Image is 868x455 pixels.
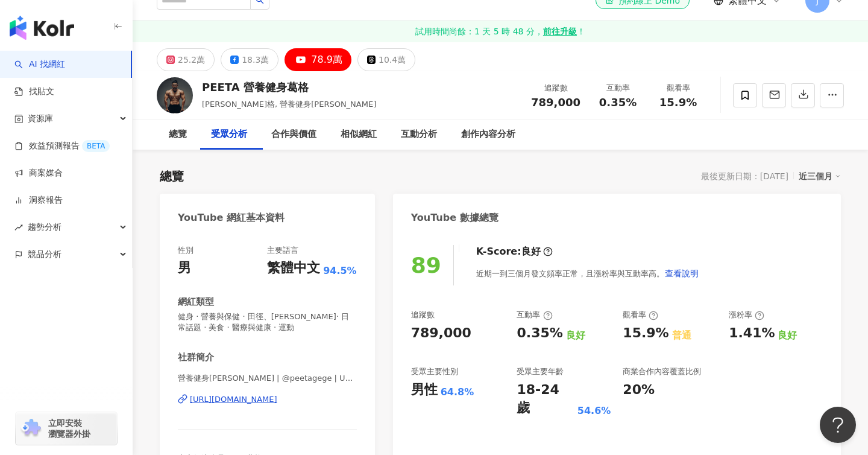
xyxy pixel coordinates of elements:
div: 受眾分析 [211,127,247,142]
span: 趨勢分析 [28,214,61,241]
a: searchAI 找網紅 [14,59,65,71]
div: 良好 [566,329,585,342]
a: 找貼文 [14,86,54,98]
div: YouTube 數據總覽 [411,211,498,224]
iframe: Help Scout Beacon - Open [820,407,856,443]
button: 25.2萬 [157,48,215,71]
div: 18.3萬 [242,51,269,68]
span: 競品分析 [28,241,61,268]
div: 漲粉率 [729,310,764,320]
div: 受眾主要年齡 [517,366,564,377]
button: 78.9萬 [285,48,351,71]
span: [PERSON_NAME]格, 營養健身[PERSON_NAME] [202,100,376,109]
img: chrome extension [19,419,43,438]
div: 合作與價值 [271,127,316,142]
button: 10.4萬 [357,48,415,71]
div: 普通 [672,329,691,342]
a: 效益預測報告BETA [14,140,110,152]
div: 商業合作內容覆蓋比例 [623,366,701,377]
div: 20% [623,381,655,399]
div: 1.41% [729,324,775,343]
div: 觀看率 [623,310,658,320]
div: 男性 [411,381,438,399]
div: 0.35% [517,324,562,343]
span: 94.5% [323,264,357,278]
div: 789,000 [411,324,471,343]
img: logo [10,16,74,40]
div: 互動率 [517,310,552,320]
div: 男 [178,259,191,278]
div: 良好 [521,245,541,258]
div: 受眾主要性別 [411,366,458,377]
div: 10.4萬 [379,51,406,68]
div: PEETA 營養健身葛格 [202,80,376,95]
strong: 前往升級 [543,25,577,37]
span: rise [14,223,23,232]
div: 近期一到三個月發文頻率正常，且漲粉率與互動率高。 [476,261,699,285]
a: 洞察報告 [14,194,63,206]
div: K-Score : [476,245,553,258]
div: 近三個月 [799,168,841,184]
div: 主要語言 [267,245,298,256]
div: 總覽 [169,127,187,142]
span: 立即安裝 瀏覽器外掛 [48,418,90,439]
a: [URL][DOMAIN_NAME] [178,394,357,405]
span: 資源庫 [28,105,53,132]
a: 試用時間尚餘：1 天 5 時 48 分，前往升級！ [133,21,868,42]
a: chrome extension立即安裝 瀏覽器外掛 [16,412,117,445]
img: KOL Avatar [157,77,193,113]
div: 網紅類型 [178,296,214,308]
div: 25.2萬 [178,51,205,68]
a: 商案媒合 [14,167,63,179]
div: 15.9% [623,324,668,343]
div: 性別 [178,245,193,256]
div: 89 [411,253,441,278]
div: 追蹤數 [411,310,435,320]
div: 相似網紅 [341,127,377,142]
div: 18-24 歲 [517,381,574,418]
div: YouTube 網紅基本資料 [178,211,285,224]
div: 總覽 [160,168,184,185]
button: 查看說明 [664,261,699,285]
div: 78.9萬 [311,51,342,68]
div: 創作內容分析 [461,127,515,142]
div: 追蹤數 [531,82,580,94]
div: 互動分析 [401,127,437,142]
div: 社群簡介 [178,351,214,364]
span: 營養健身[PERSON_NAME] | @peetagege | UCSSjn1X6yMBC3AyJ2azeG7A [178,373,357,384]
button: 18.3萬 [221,48,278,71]
div: 54.6% [577,404,611,418]
span: 查看說明 [665,269,699,278]
div: 64.8% [441,386,474,399]
div: 最後更新日期：[DATE] [701,171,788,181]
span: 789,000 [531,96,580,109]
span: 健身 · 營養與保健 · 田徑、[PERSON_NAME]· 日常話題 · 美食 · 醫療與健康 · 運動 [178,311,357,333]
div: 良好 [778,329,797,342]
div: [URL][DOMAIN_NAME] [190,394,277,405]
span: 0.35% [599,97,637,109]
div: 觀看率 [655,82,701,94]
div: 互動率 [595,82,641,94]
div: 繁體中文 [267,259,320,278]
span: 15.9% [659,97,697,109]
